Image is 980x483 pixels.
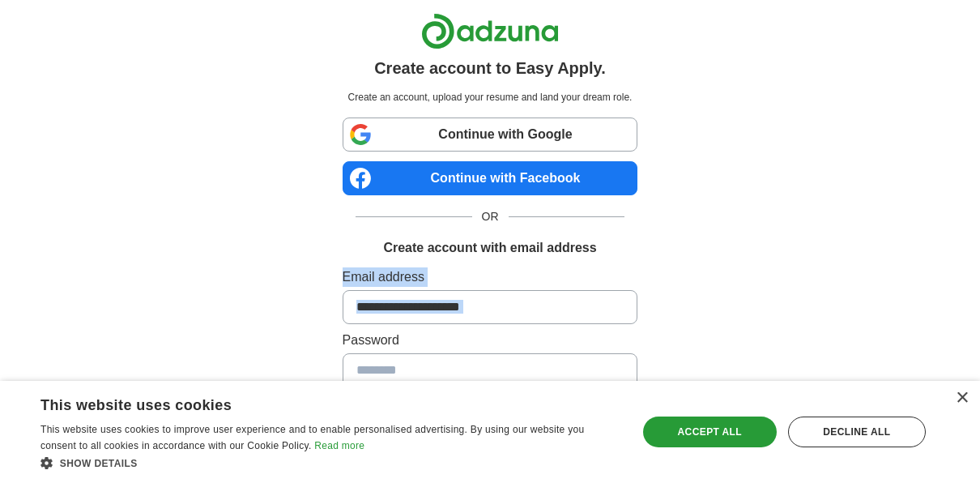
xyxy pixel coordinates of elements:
a: Read more, opens a new window [314,440,364,451]
label: Password [343,331,638,350]
div: Accept all [643,417,777,447]
div: This website uses cookies [40,391,579,415]
img: Adzuna logo [421,13,559,49]
span: OR [472,208,509,225]
h1: Create account to Easy Apply. [374,56,606,80]
div: Close [956,392,968,404]
span: This website uses cookies to improve user experience and to enable personalised advertising. By u... [40,424,584,451]
a: Continue with Facebook [343,161,638,195]
div: Decline all [788,417,926,447]
div: Show details [40,455,620,471]
a: Continue with Google [343,118,638,152]
span: Show details [60,458,138,469]
h1: Create account with email address [383,238,596,258]
p: Create an account, upload your resume and land your dream role. [346,90,635,105]
label: Email address [343,267,638,287]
